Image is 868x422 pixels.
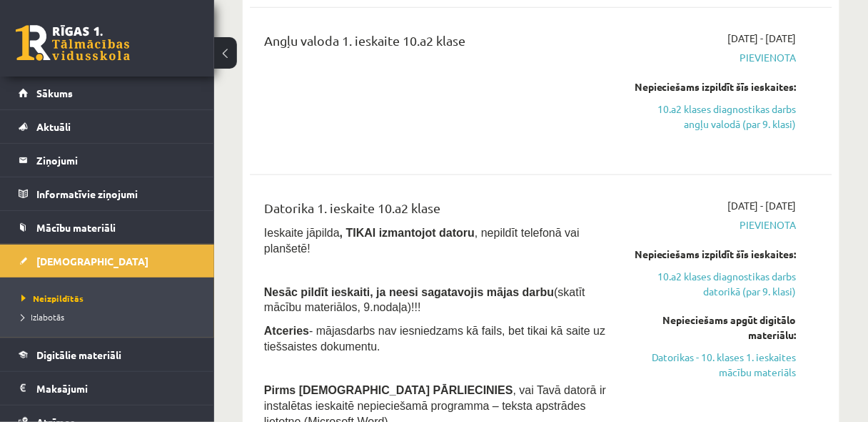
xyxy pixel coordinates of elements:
a: Mācību materiāli [19,211,196,244]
a: Informatīvie ziņojumi [19,177,196,210]
a: 10.a2 klases diagnostikas darbs datorikā (par 9. klasi) [633,269,797,299]
a: [DEMOGRAPHIC_DATA] [19,245,196,278]
span: Neizpildītās [21,293,84,304]
div: Angļu valoda 1. ieskaite 10.a2 klase [264,31,612,57]
b: , TIKAI izmantojot datoru [340,227,475,239]
a: Aktuāli [19,110,196,143]
a: Rīgas 1. Tālmācības vidusskola [16,25,130,61]
a: Digitālie materiāli [19,338,196,371]
span: Pievienota [633,50,797,65]
div: Nepieciešams izpildīt šīs ieskaites: [633,79,797,94]
div: Nepieciešams izpildīt šīs ieskaites: [633,247,797,262]
span: Mācību materiāli [36,221,116,234]
a: Neizpildītās [21,292,200,305]
span: Pievienota [633,217,797,232]
a: Ziņojumi [19,144,196,177]
span: [DATE] - [DATE] [728,31,797,46]
div: Datorika 1. ieskaite 10.a2 klase [264,198,612,225]
a: Izlabotās [21,310,200,323]
legend: Informatīvie ziņojumi [36,177,196,210]
span: Pirms [DEMOGRAPHIC_DATA] PĀRLIECINIES [264,385,513,397]
span: - mājasdarbs nav iesniedzams kā fails, bet tikai kā saite uz tiešsaistes dokumentu. [264,325,605,353]
div: Nepieciešams apgūt digitālo materiālu: [633,313,797,343]
span: Ieskaite jāpilda , nepildīt telefonā vai planšetē! [264,227,580,255]
a: 10.a2 klases diagnostikas darbs angļu valodā (par 9. klasi) [633,102,797,132]
span: [DATE] - [DATE] [728,198,797,213]
b: Atceries [264,325,309,338]
span: Digitālie materiāli [36,348,121,361]
a: Datorikas - 10. klases 1. ieskaites mācību materiāls [633,350,797,381]
legend: Ziņojumi [36,144,196,177]
span: Izlabotās [21,311,64,323]
span: Aktuāli [36,120,71,133]
legend: Maksājumi [36,372,196,405]
span: [DEMOGRAPHIC_DATA] [36,255,148,268]
a: Sākums [19,77,196,109]
span: Sākums [36,87,73,99]
span: (skatīt mācību materiālos, 9.nodaļa)!!! [264,286,585,314]
a: Maksājumi [19,372,196,405]
span: Nesāc pildīt ieskaiti, ja neesi sagatavojis mājas darbu [264,286,554,298]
